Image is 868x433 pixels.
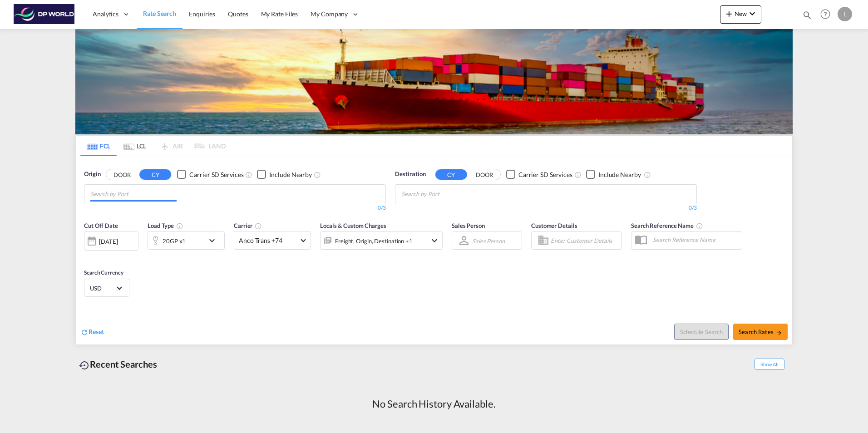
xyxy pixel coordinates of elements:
span: Analytics [93,10,118,19]
md-icon: icon-information-outline [176,222,183,230]
span: My Company [311,10,348,19]
md-icon: icon-arrow-right [776,330,782,336]
md-icon: icon-refresh [80,328,89,336]
md-icon: icon-chevron-down [429,235,440,246]
md-icon: icon-backup-restore [79,360,90,371]
span: Locals & Custom Charges [320,222,386,229]
div: Freight Origin Destination Factory Stuffing [335,235,413,247]
div: L [838,7,852,21]
button: CY [139,169,171,180]
md-pagination-wrapper: Use the left and right arrow keys to navigate between tabs [80,136,226,156]
span: Cut Off Date [84,222,118,229]
input: Enter Customer Details [551,234,619,247]
div: Carrier SD Services [518,170,572,179]
img: LCL+%26+FCL+BACKGROUND.png [75,29,793,134]
md-icon: icon-plus 400-fg [724,8,735,19]
span: Search Reference Name [631,222,703,229]
div: 20GP x1icon-chevron-down [148,231,225,250]
span: Sales Person [452,222,485,229]
div: [DATE] [84,231,138,251]
md-chips-wrap: Chips container with autocompletion. Enter the text area, type text to search, and then use the u... [89,185,180,202]
span: Help [818,6,833,22]
div: OriginDOOR CY Checkbox No InkUnchecked: Search for CY (Container Yard) services for all selected ... [76,156,792,344]
span: Search Currency [84,269,123,276]
md-checkbox: Checkbox No Ink [586,170,641,179]
md-checkbox: Checkbox No Ink [177,170,243,179]
span: Anco Trans +74 [239,236,298,245]
span: Enquiries [189,10,215,18]
md-checkbox: Checkbox No Ink [506,170,572,179]
div: 0/3 [395,204,697,212]
button: Note: By default Schedule search will only considerorigin ports, destination ports and cut off da... [674,324,729,340]
button: Search Ratesicon-arrow-right [733,324,788,340]
input: Search Reference Name [648,233,742,246]
div: Recent Searches [75,354,161,374]
div: No Search History Available. [372,397,495,411]
div: icon-magnify [802,10,812,24]
md-icon: icon-magnify [802,10,812,20]
span: Origin [84,170,100,179]
span: Quotes [228,10,248,18]
div: icon-refreshReset [80,327,104,337]
span: Reset [89,328,104,335]
span: My Rate Files [261,10,298,18]
div: Include Nearby [598,170,641,179]
span: Show All [755,359,784,370]
span: Customer Details [531,222,577,229]
md-icon: Unchecked: Ignores neighbouring ports when fetching rates.Checked : Includes neighbouring ports w... [314,171,321,178]
input: Chips input. [90,187,177,202]
button: DOOR [469,169,500,180]
div: Carrier SD Services [189,170,243,179]
span: Search Rates [739,328,782,335]
span: New [724,10,758,17]
span: Rate Search [143,10,176,17]
md-icon: Unchecked: Ignores neighbouring ports when fetching rates.Checked : Includes neighbouring ports w... [644,171,651,178]
div: 20GP x1 [163,235,186,247]
img: c08ca190194411f088ed0f3ba295208c.png [14,4,75,25]
md-chips-wrap: Chips container with autocompletion. Enter the text area, type text to search, and then use the u... [400,185,491,202]
div: [DATE] [99,237,118,246]
div: 0/3 [84,204,386,212]
md-icon: The selected Trucker/Carrierwill be displayed in the rate results If the rates are from another f... [255,222,262,230]
md-icon: Your search will be saved by the below given name [696,222,703,230]
div: Include Nearby [269,170,312,179]
button: icon-plus 400-fgNewicon-chevron-down [720,5,761,24]
span: Load Type [148,222,183,229]
span: Carrier [234,222,262,229]
md-checkbox: Checkbox No Ink [257,170,312,179]
div: Help [818,6,838,23]
div: Freight Origin Destination Factory Stuffingicon-chevron-down [320,231,443,250]
md-icon: Unchecked: Search for CY (Container Yard) services for all selected carriers.Checked : Search for... [574,171,582,178]
md-select: Sales Person [471,234,506,247]
button: CY [435,169,467,180]
button: DOOR [106,169,138,180]
md-select: Select Currency: $ USDUnited States Dollar [89,281,124,295]
span: Destination [395,170,426,179]
md-icon: icon-chevron-down [207,235,222,246]
md-icon: icon-chevron-down [747,8,758,19]
md-tab-item: FCL [80,136,117,156]
md-datepicker: Select [84,250,91,262]
md-tab-item: LCL [117,136,153,156]
md-icon: Unchecked: Search for CY (Container Yard) services for all selected carriers.Checked : Search for... [245,171,252,178]
input: Chips input. [401,187,488,202]
span: USD [90,284,115,292]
